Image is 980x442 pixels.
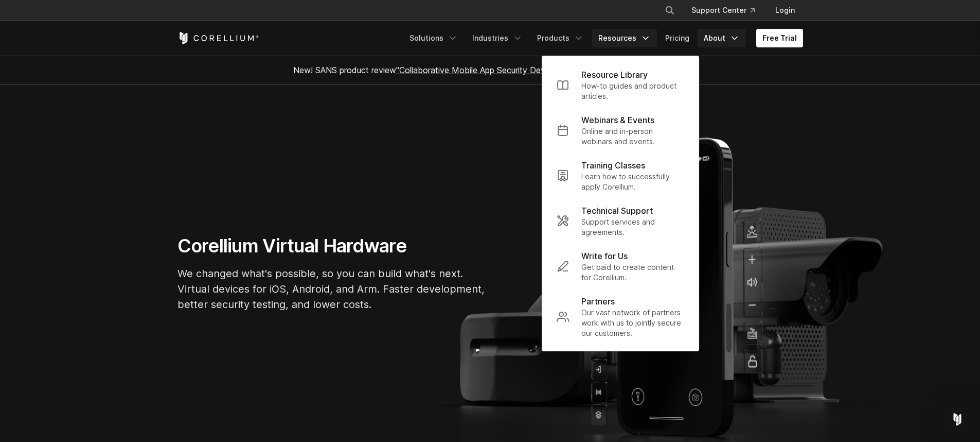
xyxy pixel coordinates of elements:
a: Corellium Home [177,32,259,44]
a: Resource Library How-to guides and product articles. [548,62,692,108]
p: Support services and agreements. [581,217,684,237]
p: Learn how to successfully apply Corellium. [581,172,684,192]
p: Partners [581,295,615,308]
a: Free Trial [756,29,803,47]
a: Products [531,29,590,47]
p: Our vast network of partners work with us to jointly secure our customers. [581,308,684,338]
div: Navigation Menu [403,29,803,47]
p: Get paid to create content for Corellium. [581,262,684,283]
a: Webinars & Events Online and in-person webinars and events. [548,108,692,153]
button: Search [661,1,679,20]
div: Navigation Menu [652,1,803,20]
a: "Collaborative Mobile App Security Development and Analysis" [396,65,633,75]
a: Resources [592,29,657,47]
p: Technical Support [581,205,653,217]
a: Support Center [683,1,763,20]
a: Write for Us Get paid to create content for Corellium. [548,244,692,289]
a: Pricing [659,29,696,47]
span: New! SANS product review now available. [293,65,687,75]
p: We changed what's possible, so you can build what's next. Virtual devices for iOS, Android, and A... [177,266,486,312]
a: Technical Support Support services and agreements. [548,198,692,244]
iframe: Intercom live chat [945,407,970,432]
a: Login [767,1,803,20]
p: Training Classes [581,159,645,172]
p: How-to guides and product articles. [581,81,684,101]
a: Industries [466,29,529,47]
a: About [698,29,746,47]
p: Write for Us [581,250,628,262]
p: Resource Library [581,69,648,81]
a: Solutions [403,29,464,47]
p: Webinars & Events [581,114,654,126]
h1: Corellium Virtual Hardware [177,234,486,258]
p: Online and in-person webinars and events. [581,126,684,147]
a: Training Classes Learn how to successfully apply Corellium. [548,153,692,198]
a: Partners Our vast network of partners work with us to jointly secure our customers. [548,289,692,345]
